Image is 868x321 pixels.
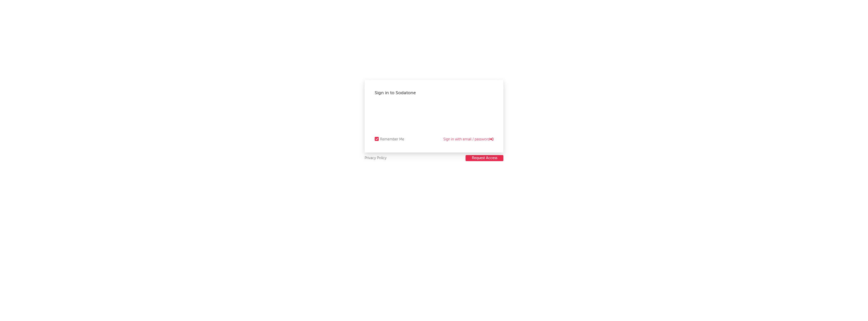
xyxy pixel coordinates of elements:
[375,90,493,96] div: Sign in to Sodatone
[443,136,493,142] a: Sign in with email / password
[466,155,503,161] button: Request Access
[365,155,387,161] a: Privacy Policy
[380,136,404,142] div: Remember Me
